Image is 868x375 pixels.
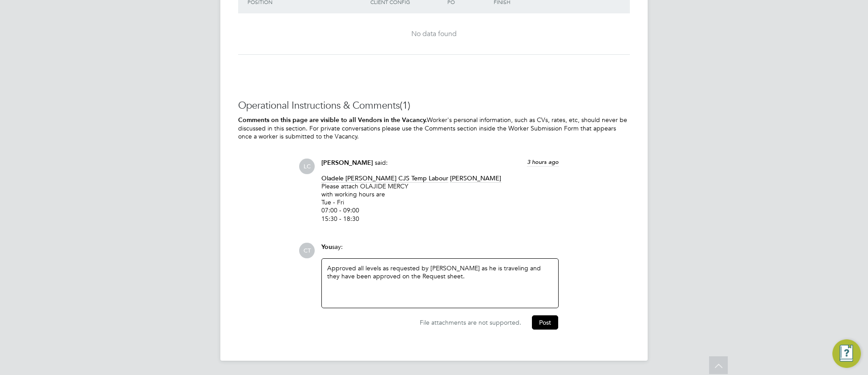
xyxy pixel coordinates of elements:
[299,159,315,174] span: LC
[238,116,427,124] b: Comments on this page are visible to all Vendors in the Vacancy.
[299,243,315,258] span: CT
[327,264,553,302] div: Approved all levels as requested by [PERSON_NAME] as he is traveling and they have been approved ...
[398,174,448,183] span: CJS Temp Labour
[375,159,388,167] span: said:
[238,116,630,141] p: Worker's personal information, such as CVs, rates, etc, should never be discussed in this section...
[832,339,861,368] button: Engage Resource Center
[321,159,373,167] span: [PERSON_NAME]
[527,158,559,166] span: 3 hours ago
[321,243,332,251] span: You
[400,99,410,111] span: (1)
[321,243,559,258] div: say:
[321,174,559,223] p: Please attach OLAJIDE MERCY with working hours are Tue - Fri 07:00 - 09:00 15:30 - 18:30
[321,174,397,183] span: Oladele [PERSON_NAME]
[238,99,630,112] h3: Operational Instructions & Comments
[450,174,501,183] span: [PERSON_NAME]
[247,29,621,39] div: No data found
[532,315,558,330] button: Post
[420,318,521,326] span: File attachments are not supported.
